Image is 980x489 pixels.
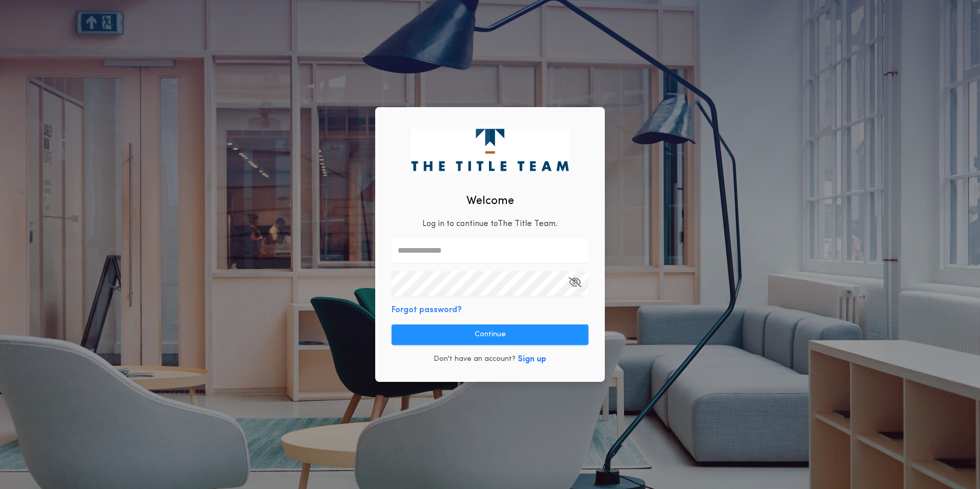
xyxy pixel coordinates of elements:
[466,193,514,210] h2: Welcome
[434,354,516,364] p: Don't have an account?
[411,129,568,171] img: logo
[392,324,588,345] button: Continue
[518,353,546,365] button: Sign up
[422,218,558,230] p: Log in to continue to The Title Team .
[392,304,462,316] button: Forgot password?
